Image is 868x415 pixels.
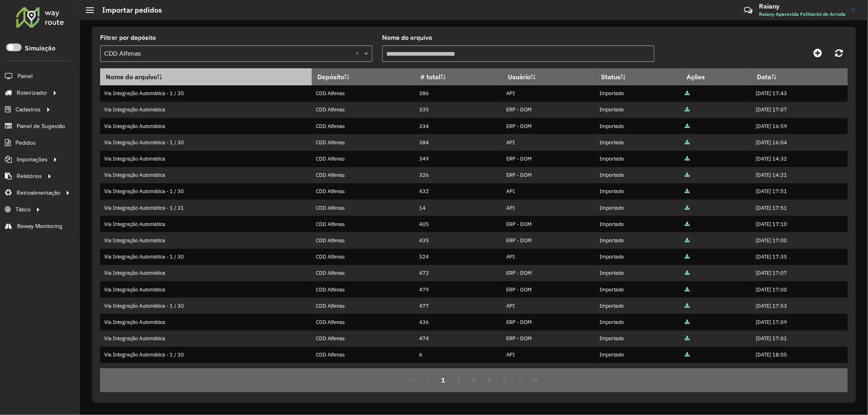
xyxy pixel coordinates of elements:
td: 384 [415,134,502,150]
td: 14 [415,200,502,216]
span: Cadastros [15,105,41,114]
td: ERP - DOM [502,281,595,298]
td: CDD Alfenas [312,102,415,118]
span: Retroalimentação [17,189,60,197]
td: [DATE] 16:04 [752,134,847,150]
td: Importado [595,216,681,232]
td: [DATE] 17:51 [752,200,847,216]
h2: Importar pedidos [94,6,162,15]
a: Arquivo completo [685,188,690,195]
td: Importado [595,200,681,216]
td: Via Integração Automática - 1 / 30 [100,85,312,102]
button: 5 [497,372,512,388]
td: Importado [595,281,681,298]
a: Arquivo completo [685,367,690,374]
button: 3 [466,372,482,388]
td: CDD Alfenas [312,167,415,183]
td: Via Integração Automática [100,232,312,248]
td: Via Integração Automática - 1 / 31 [100,200,312,216]
button: 1 [435,372,451,388]
label: Nome do arquivo [382,33,432,43]
a: Arquivo completo [685,106,690,113]
td: ERP - DOM [502,232,595,248]
a: Arquivo completo [685,269,690,276]
td: Via Integração Automática [100,151,312,167]
td: API [502,134,595,150]
td: [DATE] 17:09 [752,314,847,330]
td: 436 [415,314,502,330]
td: [DATE] 18:05 [752,347,847,363]
td: CDD Alfenas [312,85,415,102]
td: [DATE] 14:32 [752,151,847,167]
th: Depósito [312,68,415,85]
span: Painel de Sugestão [17,122,65,130]
td: Importado [595,232,681,248]
td: 472 [415,265,502,281]
td: API [502,200,595,216]
td: ERP - DOM [502,118,595,134]
td: CDD Alfenas [312,216,415,232]
td: [DATE] 17:51 [752,183,847,200]
td: CDD Alfenas [312,330,415,347]
td: 486 [415,363,502,379]
td: 479 [415,281,502,298]
td: CDD Alfenas [312,151,415,167]
td: CDD Alfenas [312,363,415,379]
td: CDD Alfenas [312,298,415,314]
td: 474 [415,330,502,347]
td: Via Integração Automática [100,167,312,183]
td: CDD Alfenas [312,232,415,248]
td: CDD Alfenas [312,183,415,200]
a: Arquivo completo [685,172,690,178]
td: ERP - DOM [502,314,595,330]
td: Via Integração Automática [100,216,312,232]
td: CDD Alfenas [312,249,415,265]
td: Importado [595,151,681,167]
td: ERP - DOM [502,216,595,232]
td: Via Integração Automática - 1 / 30 [100,298,312,314]
th: Ações [681,68,752,85]
button: Next Page [512,372,528,388]
td: Via Integração Automática - 1 / 30 [100,183,312,200]
td: Via Integração Automática - 1 / 30 [100,347,312,363]
td: Via Integração Automática [100,330,312,347]
td: Importado [595,265,681,281]
a: Arquivo completo [685,155,690,162]
td: CDD Alfenas [312,265,415,281]
td: Via Integração Automática [100,281,312,298]
th: Nome do arquivo [100,68,312,85]
a: Arquivo completo [685,204,690,211]
td: 386 [415,85,502,102]
td: [DATE] 17:43 [752,85,847,102]
td: Importado [595,249,681,265]
td: 349 [415,151,502,167]
td: Via Integração Automática - 1 / 30 [100,249,312,265]
td: ERP - DOM [502,167,595,183]
a: Contato Rápido [739,2,757,19]
td: API [502,363,595,379]
td: [DATE] 17:58 [752,363,847,379]
span: Raiany Aparecida Folhiarini de Arruda [759,11,846,18]
td: Importado [595,134,681,150]
td: 477 [415,298,502,314]
td: [DATE] 17:00 [752,281,847,298]
a: Arquivo completo [685,90,690,97]
button: 4 [481,372,497,388]
td: 432 [415,183,502,200]
th: Status [595,68,681,85]
td: Importado [595,314,681,330]
td: CDD Alfenas [312,314,415,330]
label: Simulação [25,43,55,53]
td: Importado [595,330,681,347]
a: Arquivo completo [685,139,690,146]
td: API [502,183,595,200]
span: Beway Monitoring [17,222,62,230]
td: 524 [415,249,502,265]
a: Arquivo completo [685,351,690,358]
td: Importado [595,118,681,134]
a: Arquivo completo [685,335,690,342]
td: [DATE] 17:53 [752,298,847,314]
td: Importado [595,363,681,379]
span: Tático [15,205,31,214]
td: Via Integração Automática [100,265,312,281]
